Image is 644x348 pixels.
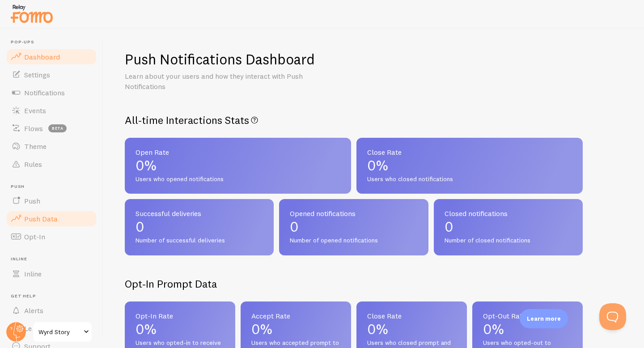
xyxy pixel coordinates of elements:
span: Users who opened notifications [136,175,340,183]
a: Inline [5,265,97,283]
img: fomo-relay-logo-orange.svg [9,2,54,25]
span: Notifications [24,88,65,97]
p: 0 [445,220,572,234]
a: Alerts [5,301,97,319]
span: Settings [24,70,50,79]
p: 0 [136,220,263,234]
a: Dashboard [5,48,97,66]
span: Number of closed notifications [445,237,572,245]
p: 0% [367,322,456,336]
span: Inline [24,269,42,278]
iframe: Help Scout Beacon - Open [599,303,626,330]
span: Open Rate [136,149,340,156]
span: Push [11,184,97,190]
span: Rules [24,160,42,169]
a: Push [5,192,97,210]
span: Events [24,106,46,115]
span: Pop-ups [11,39,97,45]
span: Number of opened notifications [290,237,417,245]
p: Learn about your users and how they interact with Push Notifications [125,71,339,92]
p: Learn more [527,314,561,323]
h1: Push Notifications Dashboard [125,50,315,68]
span: Successful deliveries [136,210,263,217]
a: Notifications [5,84,97,102]
span: Opt-In [24,232,45,241]
span: Opened notifications [290,210,417,217]
h2: All-time Interactions Stats [125,113,583,127]
a: Flows beta [5,119,97,137]
span: Theme [24,142,47,151]
span: Close Rate [367,312,456,319]
span: Inline [11,256,97,262]
a: Opt-In [5,228,97,246]
span: Number of successful deliveries [136,237,263,245]
span: Get Help [11,293,97,299]
span: Wyrd Story [38,327,81,337]
a: Events [5,102,97,119]
span: Push Data [24,214,58,223]
p: 0% [251,322,340,336]
p: 0% [367,158,572,173]
p: 0 [290,220,417,234]
span: Push [24,196,40,205]
span: Alerts [24,306,43,315]
span: Opt-Out Rate [483,312,572,319]
a: Learn [5,319,97,337]
p: 0% [483,322,572,336]
span: Dashboard [24,52,60,61]
span: Accept Rate [251,312,340,319]
span: Users who closed notifications [367,175,572,183]
span: Opt-In Rate [136,312,225,319]
p: 0% [136,158,340,173]
a: Rules [5,155,97,173]
a: Wyrd Story [32,321,93,343]
a: Settings [5,66,97,84]
span: Closed notifications [445,210,572,217]
span: Flows [24,124,43,133]
a: Theme [5,137,97,155]
span: beta [48,124,67,132]
span: Close Rate [367,149,572,156]
h2: Opt-In Prompt Data [125,277,583,291]
div: Learn more [520,309,568,328]
p: 0% [136,322,225,336]
a: Push Data [5,210,97,228]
